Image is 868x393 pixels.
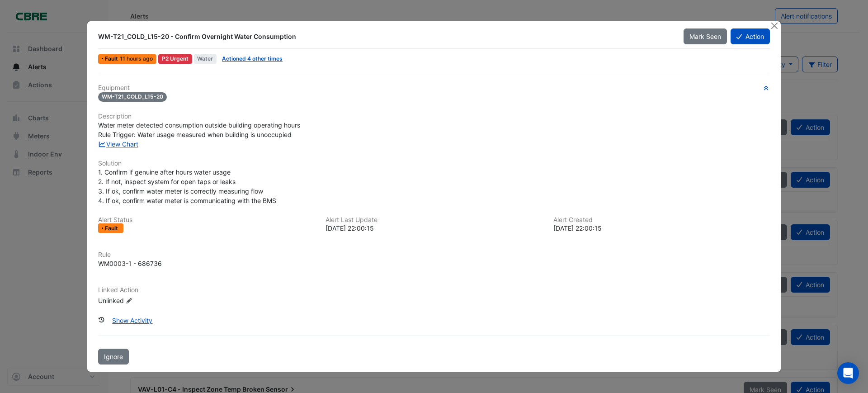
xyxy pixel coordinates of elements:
[98,216,315,224] h6: Alert Status
[222,55,283,62] a: Actioned 4 other times
[98,349,129,365] button: Ignore
[325,216,542,224] h6: Alert Last Update
[98,286,770,294] h6: Linked Action
[98,32,673,41] div: WM-T21_COLD_L15-20 - Confirm Overnight Water Consumption
[731,28,770,44] button: Action
[689,33,721,40] span: Mark Seen
[553,216,770,224] h6: Alert Created
[105,226,120,231] span: Fault
[106,313,158,328] button: Show Activity
[98,251,770,259] h6: Rule
[158,54,192,64] div: P2 Urgent
[98,113,770,120] h6: Description
[325,223,542,233] div: [DATE] 22:00:15
[98,84,770,92] h6: Equipment
[837,362,859,384] div: Open Intercom Messenger
[553,223,770,233] div: [DATE] 22:00:15
[194,54,217,64] span: Water
[120,55,153,62] span: Tue 14-Oct-2025 22:00 AEDT
[98,92,167,102] span: WM-T21_COLD_L15-20
[98,160,770,167] h6: Solution
[98,296,207,305] div: Unlinked
[104,353,123,360] span: Ignore
[684,28,727,44] button: Mark Seen
[126,298,132,304] fa-icon: Edit Linked Action
[769,21,779,31] button: Close
[98,259,162,268] div: WM0003-1 - 686736
[98,121,300,138] span: Water meter detected consumption outside building operating hours Rule Trigger: Water usage measu...
[98,140,138,148] a: View Chart
[105,56,120,62] span: Fault
[98,168,276,204] span: 1. Confirm if genuine after hours water usage 2. If not, inspect system for open taps or leaks 3....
